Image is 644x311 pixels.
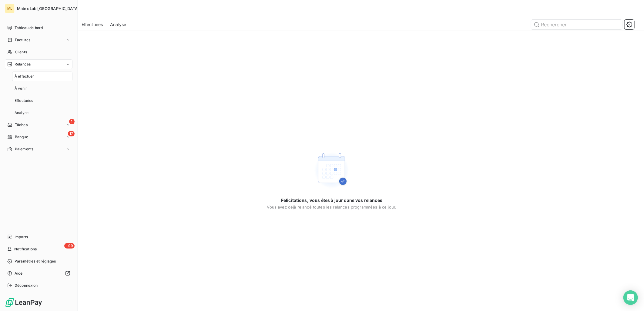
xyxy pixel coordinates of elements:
span: Matex Lab [GEOGRAPHIC_DATA] [17,6,79,11]
span: Analyse [110,22,126,28]
span: Relances [15,62,31,67]
div: Open Intercom Messenger [623,290,638,305]
span: Imports [15,234,28,240]
span: À venir [15,86,27,91]
img: Logo LeanPay [5,298,42,307]
span: +99 [64,243,75,249]
span: Clients [15,49,27,55]
input: Rechercher [531,20,622,29]
img: Empty state [312,151,351,190]
span: Effectuées [15,98,33,103]
span: Paiements [15,146,33,152]
a: Aide [5,269,72,278]
span: Aide [15,271,23,276]
span: Vous avez déjà relancé toutes les relances programmées à ce jour. [267,205,397,209]
span: Factures [15,37,30,43]
span: Tableau de bord [15,25,43,31]
span: À effectuer [15,74,34,79]
span: Félicitations, vous êtes à jour dans vos relances [281,197,382,203]
span: Tâches [15,122,28,128]
span: 17 [68,131,75,136]
span: 1 [69,119,75,124]
div: ML [5,4,15,13]
span: Banque [15,134,28,140]
span: Déconnexion [15,283,38,288]
span: Analyse [15,110,29,115]
span: Effectuées [82,22,103,28]
span: Notifications [14,246,37,252]
span: Paramètres et réglages [15,259,56,264]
